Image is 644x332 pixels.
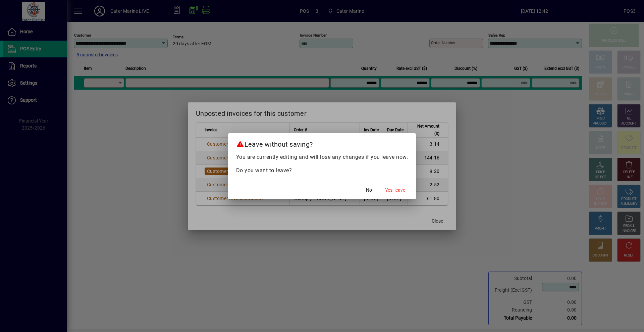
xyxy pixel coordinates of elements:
span: No [366,187,372,194]
h2: Leave without saving? [228,133,416,153]
span: Yes, leave [385,187,405,194]
p: Do you want to leave? [236,167,408,175]
button: Yes, leave [382,184,408,196]
p: You are currently editing and will lose any changes if you leave now. [236,153,408,161]
button: No [358,184,380,196]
